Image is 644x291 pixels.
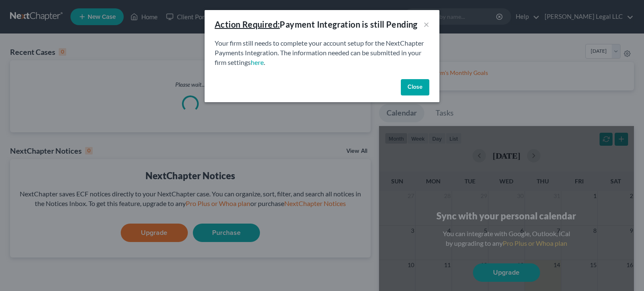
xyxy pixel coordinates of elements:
button: Close [401,79,429,96]
div: Payment Integration is still Pending [215,18,418,30]
u: Action Required: [215,19,280,29]
p: Your firm still needs to complete your account setup for the NextChapter Payments Integration. Th... [215,39,429,67]
button: × [423,19,429,29]
a: here [251,58,264,66]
